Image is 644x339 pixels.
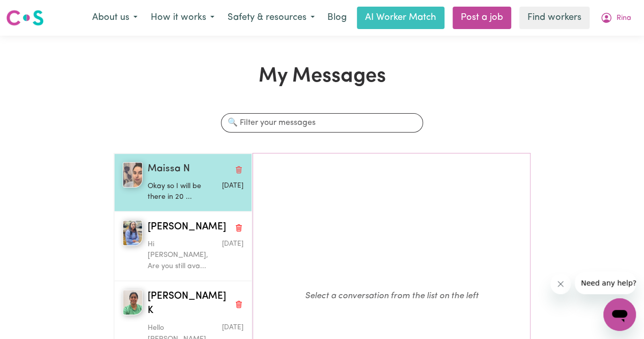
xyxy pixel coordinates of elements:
[148,162,190,177] span: Maissa N
[221,7,321,29] button: Safety & resources
[144,7,221,29] button: How it works
[114,212,252,281] button: Sandeep K[PERSON_NAME]Delete conversationHi [PERSON_NAME], Are you still ava...Message sent on Au...
[123,220,143,246] img: Sandeep K
[222,241,243,247] span: Message sent on August 4, 2025
[222,324,243,331] span: Message sent on August 4, 2025
[114,153,252,212] button: Maissa NMaissa NDelete conversationOkay so I will be there in 20 ...Message sent on August 0, 2025
[148,220,226,235] span: [PERSON_NAME]
[234,163,243,176] button: Delete conversation
[123,162,143,188] img: Maissa N
[617,13,631,24] span: Rina
[222,182,243,189] span: Message sent on August 0, 2025
[519,7,590,29] a: Find workers
[453,7,511,29] a: Post a job
[148,239,211,272] p: Hi [PERSON_NAME], Are you still ava...
[6,7,62,15] span: Need any help?
[305,292,479,300] em: Select a conversation from the list on the left
[148,181,211,203] p: Okay so I will be there in 20 ...
[234,297,243,310] button: Delete conversation
[6,6,44,30] a: Careseekers logo
[594,7,638,29] button: My Account
[6,9,44,27] img: Careseekers logo
[321,7,353,29] a: Blog
[86,7,144,29] button: About us
[357,7,444,29] a: AI Worker Match
[575,272,636,294] iframe: Message from company
[114,64,530,89] h1: My Messages
[550,274,571,294] iframe: Close message
[123,290,143,315] img: Satnam Kaur K
[603,298,636,331] iframe: Button to launch messaging window
[221,113,424,133] input: 🔍 Filter your messages
[234,221,243,234] button: Delete conversation
[148,290,230,319] span: [PERSON_NAME] K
